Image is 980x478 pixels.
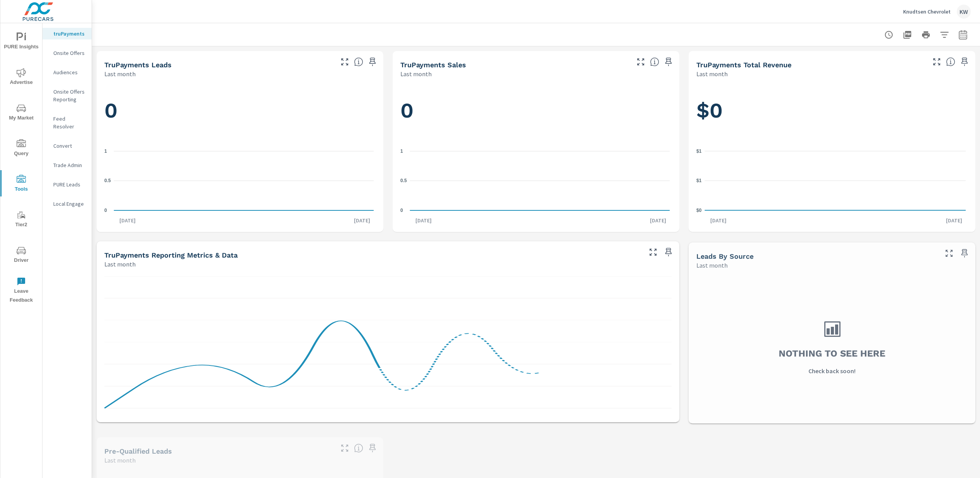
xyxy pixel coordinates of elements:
h1: $0 [696,97,968,124]
button: Make Fullscreen [943,247,955,259]
button: Make Fullscreen [635,56,647,68]
span: Save this to your personalized report [366,442,379,454]
div: Trade Admin [43,159,92,171]
span: Number of sales matched to a truPayments lead. [Source: This data is sourced from the dealer's DM... [650,57,659,67]
h5: Pre-Qualified Leads [104,447,172,455]
p: Onsite Offers Reporting [53,88,85,103]
text: 0.5 [400,178,407,183]
div: KW [957,5,971,19]
p: PURE Leads [53,181,85,188]
p: Last month [696,261,728,270]
text: $1 [696,148,702,154]
button: "Export Report to PDF" [900,27,915,43]
h5: Leads By Source [696,252,754,260]
span: Tools [3,175,40,194]
p: [DATE] [941,217,968,224]
p: Last month [104,456,136,465]
span: Leave Feedback [3,277,40,305]
div: Onsite Offers Reporting [43,86,92,105]
text: $1 [696,178,702,183]
button: Make Fullscreen [931,56,943,68]
p: [DATE] [645,217,672,224]
text: 0 [104,208,107,213]
div: truPayments [43,28,92,39]
div: Onsite Offers [43,47,92,59]
span: The number of truPayments leads. [354,57,363,67]
p: Trade Admin [53,161,85,169]
text: 0 [400,208,403,213]
button: Select Date Range [955,27,971,43]
p: Last month [104,69,136,79]
text: 0.5 [104,178,111,183]
text: 1 [104,149,107,154]
div: Local Engage [43,198,92,210]
div: Feed Resolver [43,113,92,132]
p: Knudtsen Chevrolet [903,8,951,15]
span: Advertise [3,68,40,87]
p: Feed Resolver [53,115,85,130]
h5: truPayments Total Revenue [696,61,791,69]
button: Print Report [918,27,934,43]
h1: 0 [400,97,672,124]
button: Make Fullscreen [339,442,351,454]
p: Check back soon! [808,366,856,376]
p: Audiences [53,68,85,76]
p: Last month [696,69,728,79]
span: My Market [3,104,40,123]
div: PURE Leads [43,179,92,190]
span: Driver [3,246,40,265]
span: Save this to your personalized report [958,247,971,259]
p: Convert [53,142,85,150]
p: [DATE] [349,217,376,224]
span: Total revenue from sales matched to a truPayments lead. [Source: This data is sourced from the de... [946,57,955,67]
button: Make Fullscreen [647,246,659,258]
span: PURE Insights [3,32,40,51]
p: Onsite Offers [53,49,85,57]
div: Audiences [43,67,92,78]
span: Save this to your personalized report [366,56,379,68]
h5: truPayments Reporting Metrics & Data [104,251,238,259]
p: truPayments [53,30,85,38]
p: [DATE] [705,217,732,224]
span: Save this to your personalized report [662,246,675,258]
span: Save this to your personalized report [958,56,971,68]
h1: 0 [104,97,376,124]
span: Query [3,139,40,158]
h5: truPayments Sales [400,61,466,69]
button: Make Fullscreen [339,56,351,68]
text: 1 [400,149,403,154]
h3: Nothing to see here [779,347,885,360]
div: Convert [43,140,92,152]
h5: truPayments Leads [104,61,172,69]
div: nav menu [0,23,42,308]
button: Apply Filters [937,27,952,43]
span: Tier2 [3,210,40,229]
text: $0 [696,207,702,213]
p: Last month [104,259,136,269]
p: [DATE] [114,217,141,224]
span: Save this to your personalized report [662,56,675,68]
p: Last month [400,69,432,79]
span: A basic review has been done and approved the credit worthiness of the lead by the configured cre... [354,444,363,453]
p: [DATE] [410,217,437,224]
p: Local Engage [53,200,85,208]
